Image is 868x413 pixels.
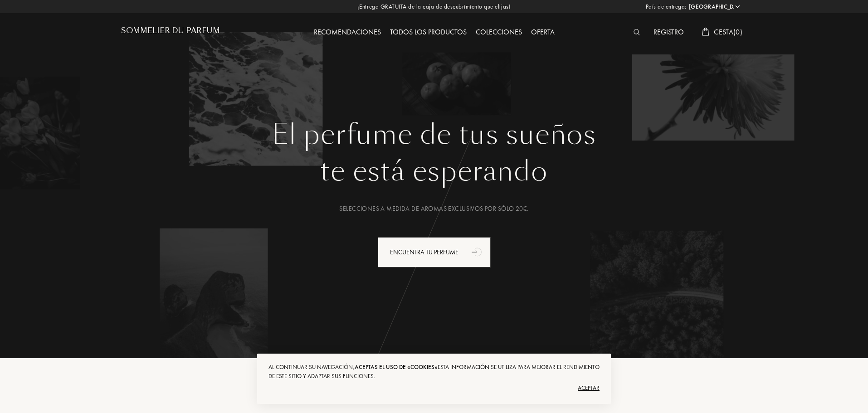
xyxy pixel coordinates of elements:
[714,27,742,37] span: Cesta ( 0 )
[702,28,709,36] img: cart_white.svg
[527,27,559,39] div: Oferta
[355,363,438,371] span: aceptas el uso de «cookies»
[649,27,688,39] div: Registro
[128,204,740,214] div: Selecciones a medida de aromas exclusivos por sólo 20€.
[128,118,740,151] h1: El perfume de tus sueños
[634,29,640,35] img: search_icn_white.svg
[121,26,220,35] h1: Sommelier du Parfum
[268,363,600,381] div: Al continuar su navegación, Esta información se utiliza para mejorar el rendimiento de este sitio...
[646,2,687,11] span: País de entrega:
[385,27,471,37] a: Todos los productos
[378,237,491,267] div: Encuentra tu perfume
[309,27,385,39] div: Recomendaciones
[471,27,527,37] a: Colecciones
[385,27,471,39] div: Todos los productos
[128,151,740,192] div: te está esperando
[471,27,527,39] div: Colecciones
[468,243,487,261] div: animation
[121,26,220,39] a: Sommelier du Parfum
[527,27,559,37] a: Oferta
[649,27,688,37] a: Registro
[268,381,600,395] div: Aceptar
[371,237,497,267] a: Encuentra tu perfumeanimation
[309,27,385,37] a: Recomendaciones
